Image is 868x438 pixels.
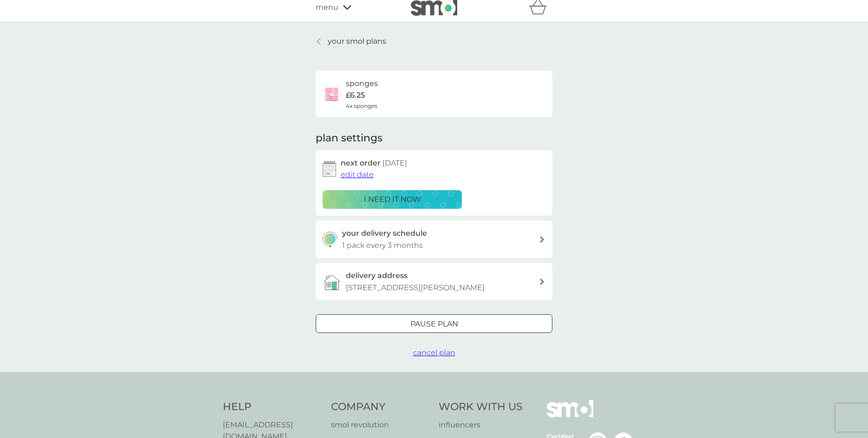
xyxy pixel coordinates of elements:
p: your smol plans [328,35,386,47]
img: sponges [323,85,341,103]
a: delivery address[STREET_ADDRESS][PERSON_NAME] [316,263,552,300]
p: £6.25 [346,89,365,101]
span: cancel plan [413,348,455,357]
h6: sponges [346,78,378,90]
span: edit date [341,170,374,179]
button: i need it now [323,190,462,209]
h4: Work With Us [439,400,523,414]
a: influencers [439,419,523,431]
img: smol [547,400,593,431]
span: [DATE] [382,159,407,167]
span: menu [316,1,338,13]
h4: Company [331,400,430,414]
h3: delivery address [346,270,408,282]
p: i need it now [364,193,421,206]
a: your smol plans [316,35,386,47]
button: edit date [341,169,374,181]
p: Pause plan [410,318,458,330]
p: [STREET_ADDRESS][PERSON_NAME] [346,282,485,294]
button: cancel plan [413,347,455,359]
h2: plan settings [316,131,382,146]
a: smol revolution [331,419,430,431]
button: your delivery schedule1 pack every 3 months [316,220,552,258]
span: 4x sponges [346,101,377,110]
h3: your delivery schedule [342,227,427,239]
button: Pause plan [316,314,552,333]
h2: next order [341,157,407,169]
h4: Help [223,400,322,414]
p: 1 pack every 3 months [342,239,423,252]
